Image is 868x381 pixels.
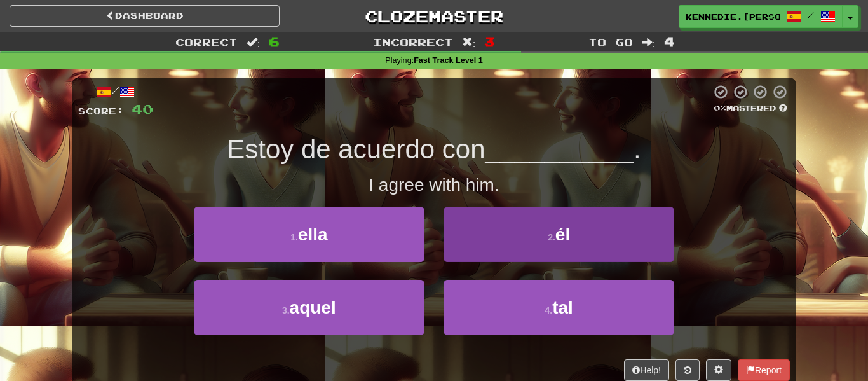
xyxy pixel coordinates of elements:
[78,172,790,198] div: I agree with him.
[444,280,674,335] button: 4.tal
[10,5,280,27] a: Dashboard
[282,305,290,315] small: 3 .
[686,11,780,22] span: Kennedie.[PERSON_NAME]
[642,37,656,48] span: :
[555,225,570,244] span: él
[738,359,790,381] button: Report
[373,36,453,48] span: Incorrect
[548,232,555,242] small: 2 .
[298,225,328,244] span: ella
[227,134,485,164] span: Estoy de acuerdo con
[634,134,641,164] span: .
[485,134,634,164] span: __________
[78,106,124,116] span: Score:
[132,101,153,117] span: 40
[714,103,726,113] span: 0 %
[664,34,675,49] span: 4
[808,10,814,19] span: /
[552,298,573,317] span: tal
[194,280,424,335] button: 3.aquel
[414,56,483,65] strong: Fast Track Level 1
[711,103,790,114] div: Mastered
[299,5,569,27] a: Clozemaster
[675,359,700,381] button: Round history (alt+y)
[269,34,280,49] span: 6
[545,305,552,315] small: 4 .
[247,37,261,48] span: :
[175,36,238,48] span: Correct
[78,84,153,100] div: /
[484,34,495,49] span: 3
[290,298,336,317] span: aquel
[194,207,424,262] button: 1.ella
[679,5,843,28] a: Kennedie.[PERSON_NAME] /
[624,359,669,381] button: Help!
[588,36,633,48] span: To go
[462,37,476,48] span: :
[290,232,298,242] small: 1 .
[444,207,674,262] button: 2.él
